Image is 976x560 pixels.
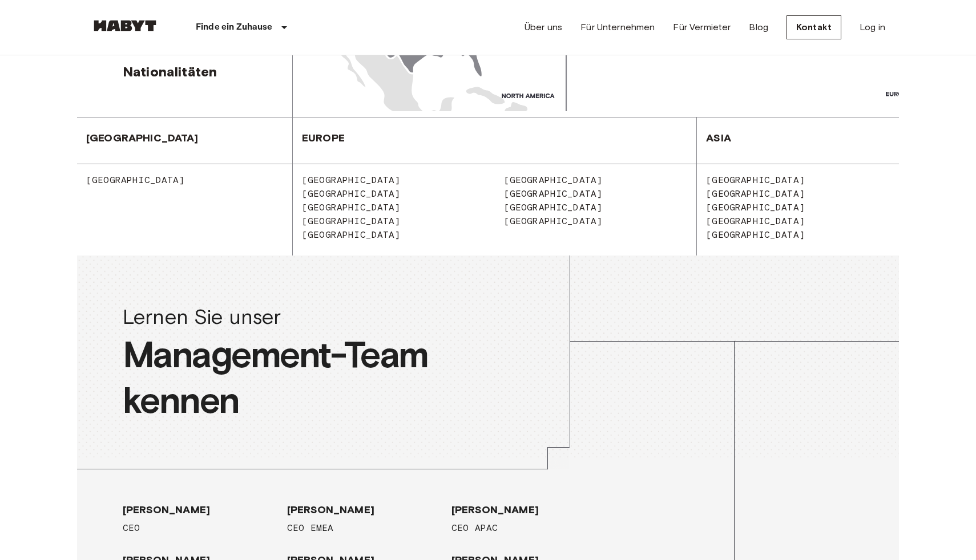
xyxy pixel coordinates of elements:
[697,188,805,199] span: [GEOGRAPHIC_DATA]
[123,521,278,535] span: CEO
[697,229,805,240] span: [GEOGRAPHIC_DATA]
[293,175,401,185] span: [GEOGRAPHIC_DATA]
[697,132,731,144] span: Asia
[451,521,607,535] span: CEO APAC
[451,503,607,517] span: [PERSON_NAME]
[787,15,841,39] a: Kontakt
[77,175,185,185] span: [GEOGRAPHIC_DATA]
[293,188,401,199] span: [GEOGRAPHIC_DATA]
[293,202,401,213] span: [GEOGRAPHIC_DATA]
[697,216,805,226] span: [GEOGRAPHIC_DATA]
[293,216,401,226] span: [GEOGRAPHIC_DATA]
[77,132,199,144] span: [GEOGRAPHIC_DATA]
[196,21,273,34] p: Finde ein Zuhause
[123,332,524,423] span: Management-Team kennen
[580,21,655,34] a: Für Unternehmen
[91,20,159,31] img: Habyt
[293,132,345,144] span: Europe
[525,21,562,34] a: Über uns
[287,503,442,517] span: [PERSON_NAME]
[123,301,524,332] span: Lernen Sie unser
[293,229,401,240] span: [GEOGRAPHIC_DATA]
[697,202,805,213] span: [GEOGRAPHIC_DATA]
[697,175,805,185] span: [GEOGRAPHIC_DATA]
[495,202,603,213] span: [GEOGRAPHIC_DATA]
[495,216,603,226] span: [GEOGRAPHIC_DATA]
[287,521,442,535] span: CEO EMEA
[749,21,768,34] a: Blog
[673,21,731,34] a: Für Vermieter
[860,21,885,34] a: Log in
[123,63,247,80] span: Nationalitäten
[495,175,603,185] span: [GEOGRAPHIC_DATA]
[123,503,278,517] span: [PERSON_NAME]
[495,188,603,199] span: [GEOGRAPHIC_DATA]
